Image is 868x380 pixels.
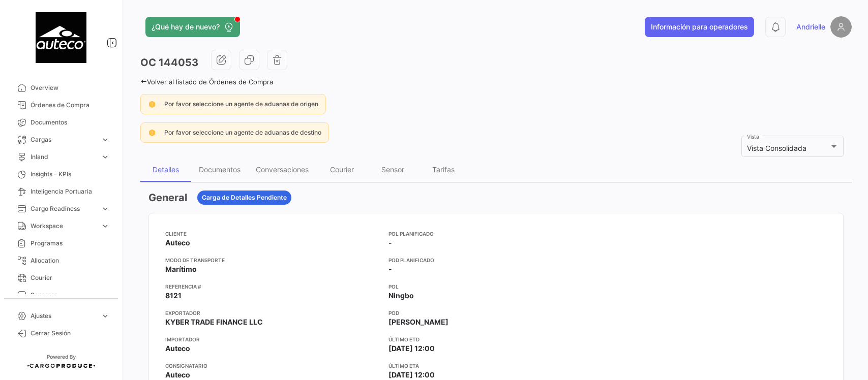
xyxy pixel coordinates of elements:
img: 4e60ea66-e9d8-41bd-bd0e-266a1ab356ac.jpeg [36,12,86,63]
div: Sensor [381,165,404,174]
a: Allocation [8,252,114,269]
span: Courier [31,273,110,282]
div: Conversaciones [256,165,309,174]
span: - [388,238,392,248]
app-card-info-title: Consignatario [165,362,380,370]
a: Órdenes de Compra [8,97,114,114]
span: Auteco [165,238,190,248]
span: Por favor seleccione un agente de aduanas de destino [164,129,321,136]
span: Cargo Readiness [31,204,97,213]
img: placeholder-user.png [830,16,852,38]
span: Inland [31,152,97,162]
span: Marítimo [165,264,197,274]
span: Andrielle [796,22,825,32]
button: ¿Qué hay de nuevo? [145,17,240,37]
span: Ajustes [31,311,97,321]
a: Overview [8,79,114,97]
span: [PERSON_NAME] [388,317,448,327]
span: Vista Consolidada [747,144,806,152]
app-card-info-title: Exportador [165,309,380,317]
span: Workspace [31,221,97,231]
a: Documentos [8,114,114,131]
span: [DATE] 12:00 [388,370,435,380]
span: Inteligencia Portuaria [31,187,110,196]
div: Detalles [153,165,179,174]
h3: General [148,191,187,205]
span: Sensores [31,291,110,300]
app-card-info-title: Último ETA [388,362,604,370]
div: Courier [330,165,354,174]
a: Programas [8,235,114,252]
span: expand_more [101,152,110,162]
span: expand_more [101,204,110,213]
app-card-info-title: POL Planificado [388,230,604,238]
span: - [388,264,392,274]
div: Tarifas [432,165,455,174]
app-card-info-title: POD [388,309,604,317]
span: Programas [31,239,110,248]
span: expand_more [101,311,110,321]
app-card-info-title: POL [388,282,604,291]
a: Insights - KPIs [8,166,114,183]
span: Insights - KPIs [31,170,110,179]
span: Carga de Detalles Pendiente [202,193,287,202]
span: ¿Qué hay de nuevo? [152,22,220,32]
span: Overview [31,83,110,92]
span: expand_more [101,221,110,231]
span: KYBER TRADE FINANCE LLC [165,317,263,327]
a: Inteligencia Portuaria [8,183,114,200]
app-card-info-title: POD Planificado [388,256,604,264]
div: Documentos [199,165,241,174]
span: Órdenes de Compra [31,101,110,110]
span: Por favor seleccione un agente de aduanas de origen [164,100,318,108]
app-card-info-title: Último ETD [388,335,604,343]
app-card-info-title: Referencia # [165,282,380,291]
span: Auteco [165,370,190,380]
span: Cargas [31,135,97,144]
app-card-info-title: Modo de Transporte [165,256,380,264]
a: Courier [8,269,114,287]
app-card-info-title: Importador [165,335,380,343]
span: expand_more [101,135,110,144]
a: Sensores [8,287,114,304]
span: [DATE] 12:00 [388,343,435,354]
span: Allocation [31,256,110,265]
span: 8121 [165,291,182,301]
span: Ningbo [388,291,414,301]
span: Auteco [165,343,190,354]
app-card-info-title: Cliente [165,230,380,238]
a: Volver al listado de Órdenes de Compra [140,78,273,86]
h3: OC 144053 [140,55,198,70]
button: Información para operadores [645,17,754,37]
span: Documentos [31,118,110,127]
span: Cerrar Sesión [31,329,110,338]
